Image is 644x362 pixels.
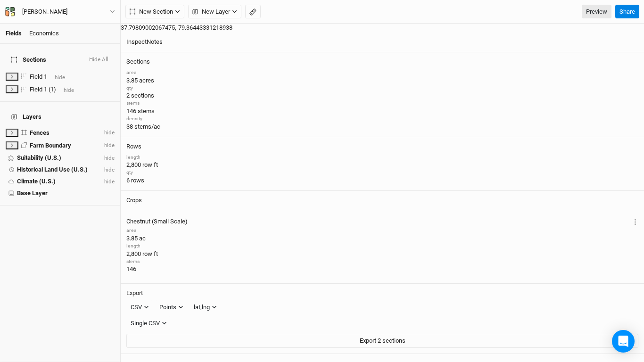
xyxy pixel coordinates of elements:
span: stems [138,107,155,115]
div: 146 [126,100,638,115]
span: stems/ac [134,123,160,130]
span: hide [102,129,115,136]
a: Fields [6,30,22,37]
h4: Rows [126,143,638,150]
span: hide [102,166,115,173]
div: length [126,154,638,161]
div: density [126,115,638,123]
div: 3.85 [126,69,638,85]
div: Climate (U.S.) [17,178,56,185]
span: hide [102,142,115,148]
h4: Layers [6,107,115,126]
button: [PERSON_NAME] [5,7,116,17]
button: Hide All [89,55,109,65]
button: Points [155,300,188,314]
div: stems [126,100,638,107]
span: Historical Land Use (U.S.) [17,166,88,173]
div: Single CSV [131,319,160,328]
button: Share [615,5,639,19]
button: Single CSV [126,316,171,330]
div: Economics [29,29,59,38]
div: [PERSON_NAME] [22,7,67,16]
div: 2 [126,85,638,100]
button: New Section [125,5,184,19]
div: Chestnut (Small Scale) [126,217,188,226]
div: 38 [126,115,638,131]
h4: Export [126,289,638,297]
div: Suitability (U.S.) [17,154,61,162]
div: Base Layer [17,189,48,197]
span: hide [102,155,115,161]
span: Fences [30,129,50,136]
div: Open Intercom Messenger [612,330,635,353]
div: Field 1 [30,73,47,81]
span: hide [102,178,115,185]
div: 146 [126,258,638,274]
div: length [126,243,638,250]
div: 2,800 [126,154,638,170]
span: row ft [142,161,158,168]
div: David Ryan [22,7,67,16]
span: Climate (U.S.) [17,178,56,185]
button: Shortcut: M [245,5,261,19]
span: Farm Boundary [30,142,71,149]
span: Suitability (U.S.) [17,154,61,161]
button: New Layer [188,5,241,19]
span: Base Layer [17,189,48,197]
span: Sections [11,55,46,65]
span: row ft [142,250,158,257]
button: lat,lng [190,300,221,314]
button: CSV [126,300,153,314]
span: acres [139,77,154,84]
span: hide [55,74,65,81]
div: 3.85 [126,227,638,243]
div: stems [126,258,638,265]
span: ac [139,235,146,242]
div: CSV [131,303,142,312]
span: hide [64,87,74,93]
span: New Section [130,7,173,16]
h4: Crops [126,197,142,204]
h4: Sections [126,58,638,66]
span: rows [131,177,144,184]
div: 37.79809002067475 , -79.36443331218938 [121,24,644,32]
span: New Layer [192,7,230,16]
span: Field 1 [30,73,47,80]
button: Crop Usage [632,216,638,227]
div: 2,800 [126,243,638,258]
div: qty [126,85,638,92]
span: sections [131,92,154,99]
div: 6 [126,169,638,185]
div: area [126,69,638,76]
div: Points [159,303,176,312]
a: Preview [582,5,611,19]
button: Export 2 sections [126,334,638,348]
div: lat,lng [194,303,210,312]
span: Field 1 (1) [30,86,56,93]
div: Notes [147,38,163,46]
div: qty [126,169,638,176]
div: Inspect [126,38,147,46]
div: area [126,227,638,234]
